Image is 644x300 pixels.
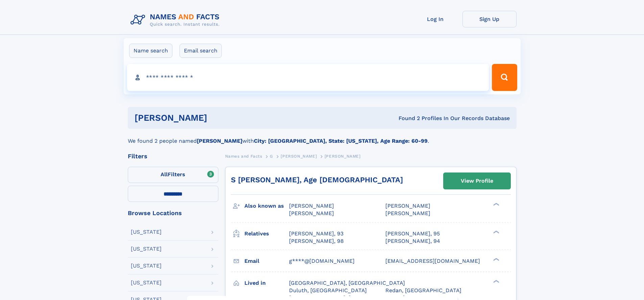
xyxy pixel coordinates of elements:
h3: Lived in [244,277,289,289]
span: [PERSON_NAME] [385,210,430,216]
div: [US_STATE] [131,229,162,235]
span: [PERSON_NAME] [385,203,430,209]
a: [PERSON_NAME], 98 [289,237,344,245]
span: [EMAIL_ADDRESS][DOMAIN_NAME] [385,258,480,264]
div: Filters [128,153,218,159]
label: Filters [128,167,218,183]
div: ❯ [492,279,500,283]
span: [PERSON_NAME] [289,203,334,209]
a: View Profile [444,173,510,189]
a: [PERSON_NAME], 93 [289,230,343,237]
span: [PERSON_NAME] [325,154,361,159]
a: [PERSON_NAME], 94 [385,237,440,245]
div: [US_STATE] [131,263,162,269]
a: S [PERSON_NAME], Age [DEMOGRAPHIC_DATA] [231,176,403,184]
div: We found 2 people named with . [128,129,517,145]
span: [PERSON_NAME] [281,154,317,159]
h3: Email [244,255,289,267]
a: [PERSON_NAME] [281,152,317,160]
button: Search Button [492,64,517,91]
img: Logo Names and Facts [128,11,225,29]
span: [PERSON_NAME] [289,210,334,216]
span: Duluth, [GEOGRAPHIC_DATA] [289,287,367,294]
div: ❯ [492,202,500,207]
a: G [270,152,273,160]
div: [US_STATE] [131,246,162,252]
h3: Also known as [244,200,289,212]
div: ❯ [492,230,500,234]
span: All [161,171,168,178]
label: Name search [129,44,172,58]
span: G [270,154,273,159]
a: Sign Up [462,11,517,27]
a: [PERSON_NAME], 95 [385,230,440,237]
h1: [PERSON_NAME] [135,114,303,122]
b: City: [GEOGRAPHIC_DATA], State: [US_STATE], Age Range: 60-99 [254,138,428,144]
input: search input [127,64,489,91]
div: [US_STATE] [131,280,162,285]
h3: Relatives [244,228,289,239]
div: ❯ [492,257,500,261]
a: Log In [408,11,462,27]
div: View Profile [461,173,493,189]
div: Browse Locations [128,210,218,216]
b: [PERSON_NAME] [197,138,242,144]
div: Found 2 Profiles In Our Records Database [303,115,510,122]
span: Redan, [GEOGRAPHIC_DATA] [385,287,461,294]
a: Names and Facts [225,152,262,160]
span: [GEOGRAPHIC_DATA], [GEOGRAPHIC_DATA] [289,280,405,286]
label: Email search [180,44,222,58]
